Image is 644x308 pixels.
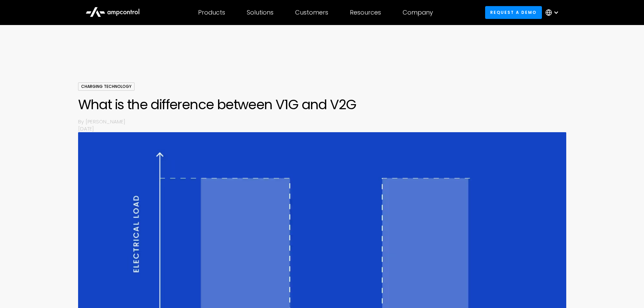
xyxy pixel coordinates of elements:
[295,9,328,16] div: Customers
[247,9,273,16] div: Solutions
[485,6,542,19] a: Request a demo
[86,118,566,125] p: [PERSON_NAME]
[78,96,566,113] h1: What is the difference between V1G and V2G
[78,82,135,91] div: Charging Technology
[78,125,566,132] p: [DATE]
[403,9,433,16] div: Company
[350,9,381,16] div: Resources
[78,118,86,125] p: By
[198,9,225,16] div: Products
